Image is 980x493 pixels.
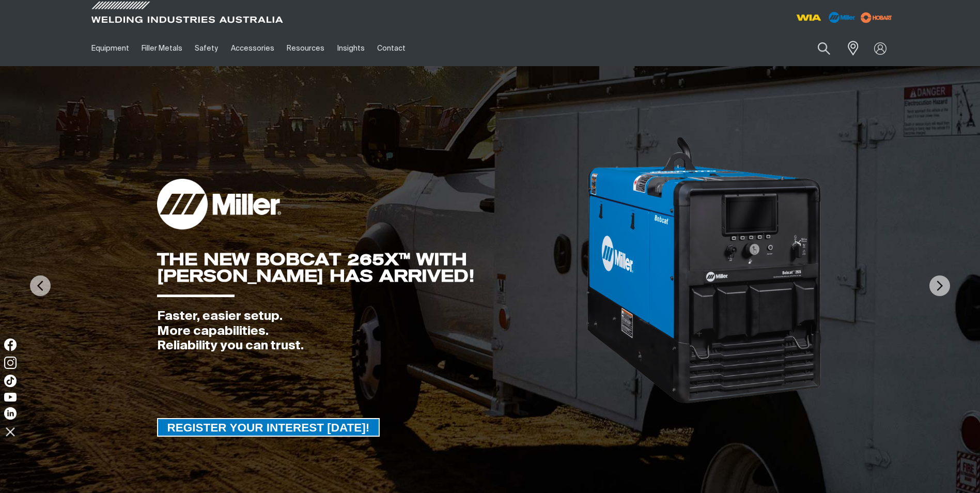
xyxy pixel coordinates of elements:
[806,36,842,60] button: Search products
[4,357,17,369] img: Instagram
[157,251,586,284] div: THE NEW BOBCAT 265X™ WITH [PERSON_NAME] HAS ARRIVED!
[157,418,380,437] a: REGISTER YOUR INTEREST TODAY!
[158,418,379,437] span: REGISTER YOUR INTEREST [DATE]!
[135,30,189,66] a: Filler Metals
[157,309,586,353] div: Faster, easier setup. More capabilities. Reliability you can trust.
[225,30,281,66] a: Accessories
[4,393,17,402] img: YouTube
[2,423,19,440] img: hide socials
[281,30,331,66] a: Resources
[85,30,693,66] nav: Main
[858,10,895,25] img: miller
[30,275,51,296] img: PrevArrow
[371,30,412,66] a: Contact
[4,338,17,351] img: Facebook
[929,275,950,296] img: NextArrow
[793,36,841,60] input: Product name or item number...
[4,375,17,387] img: TikTok
[4,407,17,420] img: LinkedIn
[189,30,224,66] a: Safety
[85,30,135,66] a: Equipment
[331,30,370,66] a: Insights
